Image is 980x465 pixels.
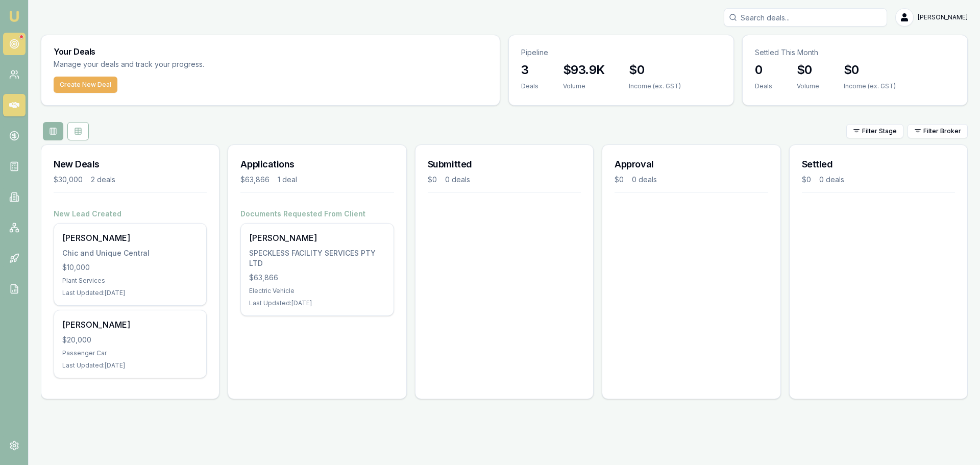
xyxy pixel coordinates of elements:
div: $30,000 [54,175,83,185]
div: 1 deal [278,175,297,185]
div: Income (ex. GST) [844,82,896,90]
div: Last Updated: [DATE] [62,361,198,370]
div: 0 deals [819,175,844,185]
h3: Approval [615,157,768,172]
div: Deals [521,82,538,90]
h3: Settled [802,157,955,172]
h4: New Lead Created [54,209,207,219]
div: 0 deals [632,175,657,185]
div: $10,000 [62,262,198,273]
div: Last Updated: [DATE] [249,299,385,307]
div: Electric Vehicle [249,287,385,295]
div: $63,866 [249,273,385,283]
h3: $0 [797,62,819,78]
div: 2 deals [91,175,115,185]
button: Create New Deal [54,77,117,93]
div: $0 [802,175,811,185]
h3: 0 [755,62,772,78]
h3: $0 [844,62,896,78]
div: Volume [563,82,604,90]
div: $20,000 [62,335,198,345]
div: $0 [428,175,437,185]
div: Income (ex. GST) [629,82,681,90]
h3: 3 [521,62,538,78]
button: Filter Stage [846,124,903,138]
div: Chic and Unique Central [62,248,198,258]
div: Passenger Car [62,349,198,357]
div: Volume [797,82,819,90]
div: Plant Services [62,277,198,285]
div: $0 [615,175,624,185]
div: $63,866 [240,175,269,185]
div: [PERSON_NAME] [62,232,198,244]
button: Filter Broker [908,124,968,138]
input: Search deals [724,8,887,27]
h3: Submitted [428,157,581,172]
div: Deals [755,82,772,90]
p: Manage your deals and track your progress. [54,59,315,70]
p: Settled This Month [755,47,955,58]
div: [PERSON_NAME] [249,232,385,244]
div: 0 deals [445,175,470,185]
h3: $93.9K [563,62,604,78]
div: SPECKLESS FACILITY SERVICES PTY LTD [249,248,385,268]
h4: Documents Requested From Client [240,209,394,219]
h3: Your Deals [54,47,487,56]
span: Filter Stage [862,127,897,135]
span: [PERSON_NAME] [918,13,968,21]
div: [PERSON_NAME] [62,319,198,331]
div: Last Updated: [DATE] [62,289,198,297]
h3: Applications [240,157,394,172]
p: Pipeline [521,47,721,58]
img: emu-icon-u.png [8,10,20,22]
span: Filter Broker [923,127,961,135]
h3: $0 [629,62,681,78]
h3: New Deals [54,157,207,172]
